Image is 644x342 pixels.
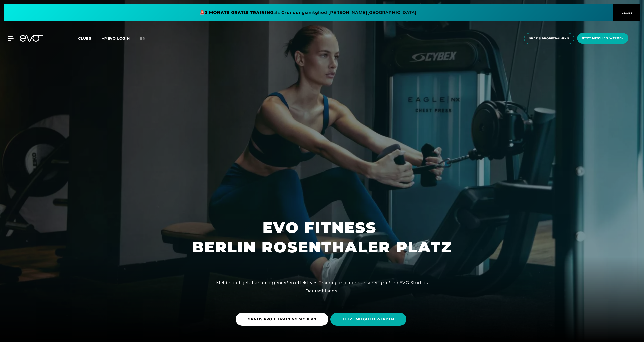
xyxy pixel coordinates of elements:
span: JETZT MITGLIED WERDEN [342,317,394,322]
span: Gratis Probetraining [529,36,569,41]
a: Gratis Probetraining [523,33,576,44]
h1: EVO FITNESS BERLIN ROSENTHALER PLATZ [192,218,452,257]
button: CLOSE [613,4,640,21]
span: Jetzt Mitglied werden [582,36,624,40]
span: en [140,36,146,41]
a: Jetzt Mitglied werden [576,33,630,44]
div: Melde dich jetzt an und genießen effektives Training in einem unserer größten EVO Studios Deutsch... [209,279,435,295]
span: Clubs [78,36,91,41]
a: en [140,36,152,41]
a: Clubs [78,36,101,41]
span: GRATIS PROBETRAINING SICHERN [248,317,316,322]
a: MYEVO LOGIN [101,36,130,41]
a: GRATIS PROBETRAINING SICHERN [236,309,331,329]
span: CLOSE [620,10,633,15]
a: JETZT MITGLIED WERDEN [330,309,408,329]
